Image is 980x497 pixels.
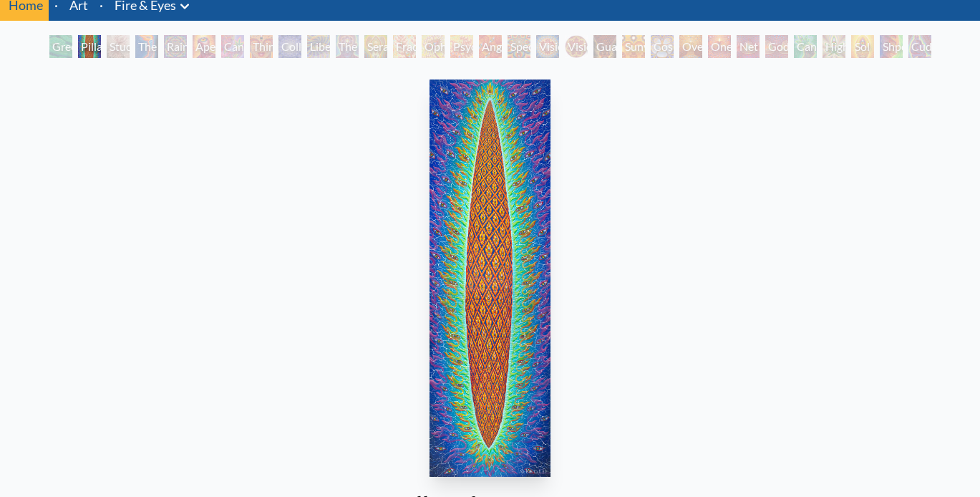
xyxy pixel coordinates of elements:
[422,35,445,58] div: Ophanic Eyelash
[794,35,817,58] div: Cannafist
[679,35,702,58] div: Oversoul
[765,35,788,58] div: Godself
[78,35,101,58] div: Pillar of Awareness
[307,35,330,58] div: Liberation Through Seeing
[593,35,616,58] div: Guardian of Infinite Vision
[880,35,903,58] div: Shpongled
[479,35,502,58] div: Angel Skin
[450,35,473,58] div: Psychomicrograph of a Fractal Paisley Cherub Feather Tip
[193,35,215,58] div: Aperture
[49,35,72,58] div: Green Hand
[135,35,158,58] div: The Torch
[823,35,845,58] div: Higher Vision
[164,35,187,58] div: Rainbow Eye Ripple
[565,35,588,58] div: Vision [PERSON_NAME]
[250,35,273,58] div: Third Eye Tears of Joy
[737,35,760,58] div: Net of Being
[278,35,301,58] div: Collective Vision
[908,35,931,58] div: Cuddle
[708,35,731,58] div: One
[393,35,416,58] div: Fractal Eyes
[851,35,874,58] div: Sol Invictus
[107,35,130,58] div: Study for the Great Turn
[536,35,559,58] div: Vision Crystal
[651,35,674,58] div: Cosmic Elf
[430,79,551,477] img: Pillar-of-Awareness--2023---Alex-Grey-watermarked-(1).jpg
[221,35,244,58] div: Cannabis Sutra
[508,35,530,58] div: Spectral Lotus
[364,35,387,58] div: Seraphic Transport Docking on the Third Eye
[336,35,359,58] div: The Seer
[622,35,645,58] div: Sunyata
